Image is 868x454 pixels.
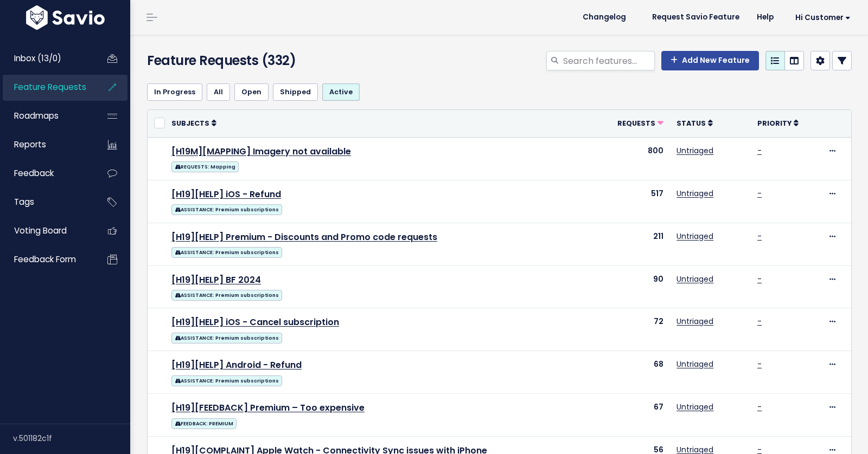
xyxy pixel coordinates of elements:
a: - [757,359,762,369]
a: ASSISTANCE: Premium subscriptions [171,288,282,301]
a: Untriaged [676,274,713,284]
a: - [757,188,762,199]
a: FEEDBACK: PREMIUM [171,416,237,430]
a: - [757,231,762,242]
a: Help [748,9,782,25]
span: ASSISTANCE: Premium subscriptions [171,333,282,343]
a: - [757,401,762,412]
a: Shipped [273,83,318,101]
a: ASSISTANCE: Premium subscriptions [171,245,282,258]
a: Request Savio Feature [643,9,748,25]
a: REQUESTS: Mapping [171,159,239,173]
span: Feedback form [14,254,76,265]
a: Untriaged [676,359,713,369]
td: 517 [593,180,670,223]
a: ASSISTANCE: Premium subscriptions [171,202,282,216]
a: - [757,274,762,284]
a: Untriaged [676,145,713,156]
a: [H19M][MAPPING] Imagery not available [171,145,351,158]
td: 68 [593,351,670,394]
a: [H19][FEEDBACK] Premium – Too expensive [171,401,365,414]
input: Search features... [562,51,655,70]
td: 800 [593,137,670,180]
span: Feedback [14,167,54,179]
a: Feedback [3,161,90,186]
span: FEEDBACK: PREMIUM [171,418,237,429]
a: [H19][HELP] Premium - Discounts and Promo code requests [171,231,437,243]
span: Inbox (13/0) [14,53,61,64]
a: - [757,145,762,156]
img: logo-white.9d6f32f41409.svg [23,5,107,30]
a: Hi Customer [782,9,859,26]
span: REQUESTS: Mapping [171,161,239,172]
td: 211 [593,223,670,265]
div: v.501182c1f [13,424,130,452]
a: - [757,316,762,327]
a: Requests [617,118,663,128]
a: Reports [3,132,90,157]
td: 90 [593,265,670,308]
a: Priority [757,118,799,128]
a: Untriaged [676,316,713,327]
a: [H19][HELP] Android - Refund [171,359,302,371]
a: Tags [3,190,90,215]
a: ASSISTANCE: Premium subscriptions [171,330,282,344]
a: Subjects [171,118,216,128]
a: Open [234,83,269,101]
a: Roadmaps [3,103,90,128]
a: Status [676,118,713,128]
a: Untriaged [676,188,713,199]
span: ASSISTANCE: Premium subscriptions [171,375,282,386]
a: Feedback form [3,247,90,272]
span: Reports [14,139,46,150]
span: ASSISTANCE: Premium subscriptions [171,247,282,258]
a: ASSISTANCE: Premium subscriptions [171,373,282,387]
span: Priority [757,119,792,128]
a: All [207,83,230,101]
a: [H19][HELP] BF 2024 [171,274,261,286]
span: Tags [14,196,34,207]
a: Untriaged [676,231,713,242]
a: [H19][HELP] iOS - Refund [171,188,281,200]
a: Add New Feature [661,51,759,70]
span: ASSISTANCE: Premium subscriptions [171,290,282,301]
span: Subjects [171,119,209,128]
a: Untriaged [676,401,713,412]
a: Feature Requests [3,75,90,100]
a: Voting Board [3,218,90,243]
span: Requests [617,119,655,128]
span: Voting Board [14,225,67,236]
span: Hi Customer [795,14,851,22]
span: Changelog [583,14,626,21]
td: 67 [593,394,670,437]
a: In Progress [147,83,202,101]
span: ASSISTANCE: Premium subscriptions [171,204,282,215]
span: Roadmaps [14,110,59,121]
h4: Feature Requests (332) [147,51,371,70]
a: [H19][HELP] iOS - Cancel subscription [171,316,339,328]
td: 72 [593,308,670,351]
a: Active [322,83,360,101]
ul: Filter feature requests [147,83,852,101]
span: Status [676,119,706,128]
span: Feature Requests [14,81,86,93]
a: Inbox (13/0) [3,46,90,71]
